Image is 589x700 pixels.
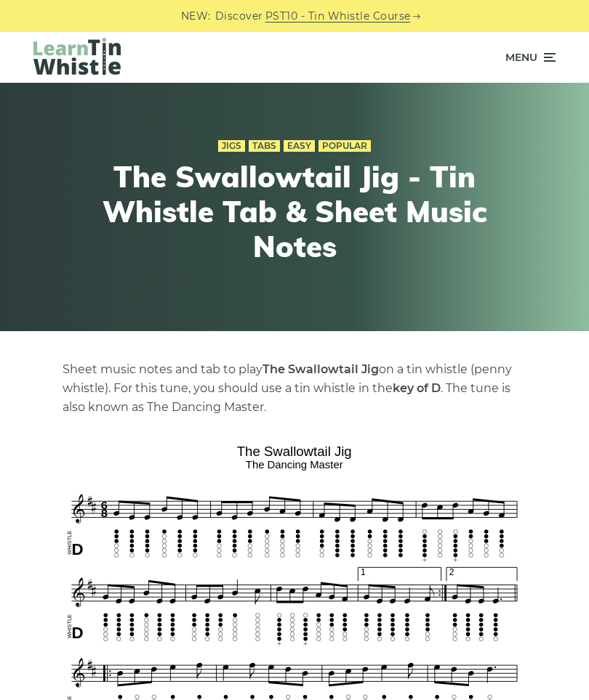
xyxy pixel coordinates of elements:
[263,362,379,376] strong: The Swallowtail Jig
[318,140,371,152] a: Popular
[63,360,526,417] p: Sheet music notes and tab to play on a tin whistle (penny whistle). For this tune, you should use...
[249,140,280,152] a: Tabs
[393,381,441,395] strong: key of D
[98,159,491,264] h1: The Swallowtail Jig - Tin Whistle Tab & Sheet Music Notes
[33,38,121,75] img: LearnTinWhistle.com
[218,140,245,152] a: Jigs
[505,39,537,76] span: Menu
[284,140,315,152] a: Easy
